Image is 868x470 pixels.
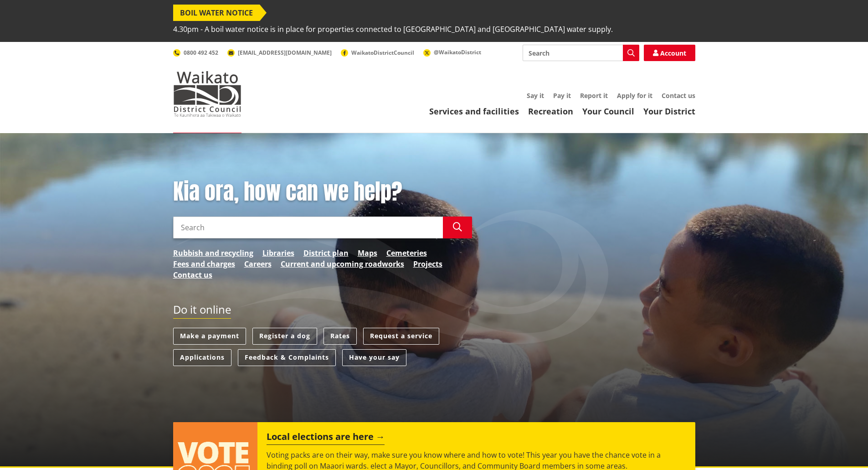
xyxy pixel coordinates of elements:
a: Current and upcoming roadworks [281,258,404,269]
span: [EMAIL_ADDRESS][DOMAIN_NAME] [238,49,332,57]
span: BOIL WATER NOTICE [173,5,260,21]
h1: Kia ora, how can we help? [173,179,472,205]
span: 0800 492 452 [184,49,218,57]
a: Report it [580,91,608,100]
a: Cemeteries [386,248,427,258]
a: Pay it [553,91,571,100]
a: Applications [173,349,231,366]
a: Maps [358,248,377,258]
a: Rubbish and recycling [173,248,253,258]
a: @WaikatoDistrict [423,48,481,56]
a: Account [644,45,695,61]
a: Projects [413,258,442,269]
a: Libraries [262,248,294,258]
h2: Local elections are here [267,431,385,445]
a: Your District [643,106,695,117]
a: Contact us [662,91,695,100]
input: Search input [173,217,443,238]
a: WaikatoDistrictCouncil [341,49,414,57]
a: Careers [244,258,272,269]
a: Fees and charges [173,258,235,269]
a: [EMAIL_ADDRESS][DOMAIN_NAME] [227,49,332,57]
a: Recreation [528,106,573,117]
span: @WaikatoDistrict [434,48,481,56]
a: Contact us [173,269,212,280]
a: Rates [324,328,357,345]
img: Waikato District Council - Te Kaunihera aa Takiwaa o Waikato [173,71,241,117]
a: Make a payment [173,328,246,345]
a: District plan [303,248,349,258]
span: 4.30pm - A boil water notice is in place for properties connected to [GEOGRAPHIC_DATA] and [GEOGR... [173,21,613,37]
a: Your Council [582,106,634,117]
span: WaikatoDistrictCouncil [351,49,414,57]
a: 0800 492 452 [173,49,218,57]
input: Search input [523,45,639,61]
a: Register a dog [252,328,317,345]
a: Have your say [342,349,406,366]
a: Say it [527,91,544,100]
a: Feedback & Complaints [238,349,336,366]
a: Apply for it [617,91,652,100]
h2: Do it online [173,303,231,319]
a: Services and facilities [429,106,519,117]
a: Request a service [363,328,439,345]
